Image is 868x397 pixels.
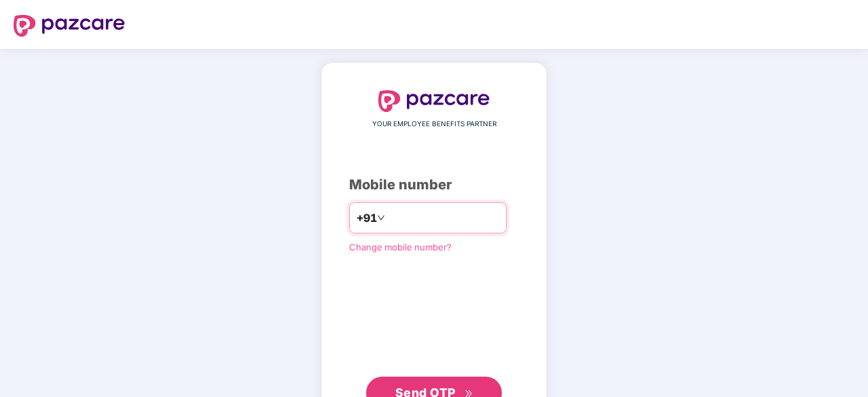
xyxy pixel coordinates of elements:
img: logo [14,15,125,37]
div: Mobile number [349,174,519,195]
a: Change mobile number? [349,242,452,252]
span: +91 [357,210,377,227]
span: down [377,214,385,222]
span: YOUR EMPLOYEE BENEFITS PARTNER [372,119,496,130]
img: logo [378,90,490,112]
